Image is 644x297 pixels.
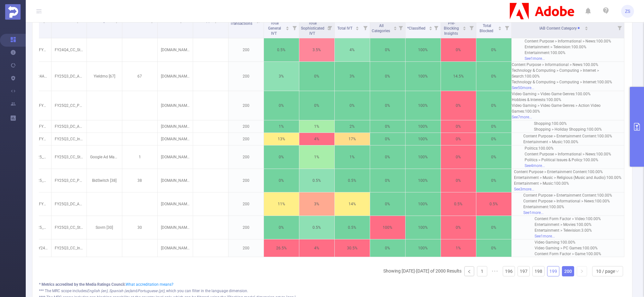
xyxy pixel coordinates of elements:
div: Video Gaming > PC Games : 100.00% [535,245,601,251]
p: 3.5% [299,44,334,56]
div: See 7 more... [512,114,624,120]
p: 0% [476,70,511,82]
i: icon: caret-up [429,25,432,27]
span: All Categories [372,23,391,33]
a: What accreditation means? [126,282,173,287]
div: 10 / page [596,266,615,276]
p: 0% [264,221,299,234]
div: Sort [498,25,502,29]
span: Total Sophisticated IVT [301,21,324,36]
p: 100% [406,70,441,82]
li: 198 [532,266,545,276]
p: [DOMAIN_NAME] [158,198,193,210]
div: Entertainment : 100.00% [525,50,611,56]
p: FY25Q3_DC_AcrobatDC_AcrobatDC_US_EN_AcrobatStudio-SalesContract_AN_300x600_AcrobatStudio.zip [554... [51,70,87,82]
p: 1% [299,120,334,133]
div: Video Gaming > Video Game Genres : 100.00% [512,91,624,97]
i: icon: left [467,270,471,274]
div: Entertainment > Movies : 100.00% [535,222,601,227]
p: 0.5% [299,221,334,234]
i: Filter menu [502,17,511,38]
i: icon: caret-down [356,28,359,30]
i: icon: caret-up [393,25,397,27]
p: 100% [406,174,441,187]
p: FY25Q3_CC_Student_CCIAllApps_MX_ES_kvartpurplebfPSAI_ST_300x250_NA_NA.jpg [5573008] [51,221,87,234]
p: [DOMAIN_NAME] [158,151,193,163]
p: FY25Q3_DC_AcrobatDC_AcrobatDC_XY_EN_AcrobatStudio-AnimatedDisplay2_AN_728x90_AcrobatStudio.zip [5... [51,198,87,210]
div: Entertainment > Television : 100.00% [525,44,611,50]
p: 1% [335,151,370,163]
div: Content Purpose > Entertainment Content : 100.00% [524,192,612,198]
a: 196 [503,266,515,276]
i: icon: down [615,269,619,274]
a: 1 [477,266,487,276]
i: icon: caret-up [463,25,466,27]
p: 26.5% [264,242,299,254]
li: 197 [518,266,530,276]
p: 200 [229,242,264,254]
i: Filter menu [432,17,441,38]
div: See 1 more... [535,233,601,239]
div: Entertainment > Television : 3.00% [535,227,601,233]
p: 0.5% [335,174,370,187]
i: icon: caret-down [286,28,289,30]
span: *Classified [407,26,426,31]
i: Filter menu [615,17,624,38]
p: 200 [229,151,264,163]
p: 13% [264,133,299,145]
div: See 1 more... [524,210,612,216]
p: 100% [406,99,441,112]
p: FY25Q3_CC_Photography_Photoshop_BR_PT_FY25Q4CCIndividualPhotoshopBRPTPhotoshopLocal2AN_ST_728x90_... [51,174,87,187]
p: [DOMAIN_NAME] [158,174,193,187]
p: [DOMAIN_NAME] [158,221,193,234]
i: icon: caret-down [393,28,397,30]
p: 4% [299,133,334,145]
li: 199 [547,266,559,276]
p: 0% [476,174,511,187]
li: Previous 5 Pages [490,266,500,276]
div: Content Form Factor > Video : 100.00% [535,216,601,222]
div: Sort [355,25,359,29]
div: Entertainment > Music : 100.00% [524,139,612,145]
p: 0% [299,99,334,112]
i: Filter menu [396,17,405,38]
div: Technology & Computing > Computing > Internet : 100.00% [512,79,624,85]
p: 0% [441,99,476,112]
p: 0% [370,120,405,133]
p: 14% [335,198,370,210]
div: Content Purpose > Informational > News : 100.00% [525,151,611,157]
li: 1 [477,266,487,276]
p: 0% [264,174,299,187]
p: [DOMAIN_NAME] [158,242,193,254]
i: Filter menu [361,17,370,38]
p: 0% [441,44,476,56]
span: ZS [625,5,630,18]
p: 100% [406,120,441,133]
p: 67 [122,70,157,82]
p: 100% [406,151,441,163]
p: [DOMAIN_NAME] [158,44,193,56]
p: 0.5% [264,44,299,56]
p: 11% [264,198,299,210]
div: Content Purpose > Informational > News : 100.00% [525,38,611,44]
p: 3% [335,70,370,82]
p: 2% [335,120,370,133]
p: 0.5% [335,221,370,234]
div: Shopping > Holiday Shopping : 100.00% [534,126,602,132]
img: Protected Media [5,4,21,20]
p: 3% [264,70,299,82]
p: Sovrn [30] [87,221,122,234]
p: 4% [299,242,334,254]
div: Technology & Computing > Computing > Internet > Search : 100.00% [512,68,624,79]
p: 0.5% [299,174,334,187]
p: 0% [370,133,405,145]
div: Entertainment > Music : 100.00% [514,181,622,186]
i: icon: caret-down [463,28,466,30]
li: Previous Page [464,266,474,276]
p: 1 [122,151,157,163]
p: [DOMAIN_NAME] [158,70,193,82]
p: 0% [370,198,405,210]
div: See 3 more... [514,186,622,192]
p: 0% [476,242,511,254]
p: 0% [476,99,511,112]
